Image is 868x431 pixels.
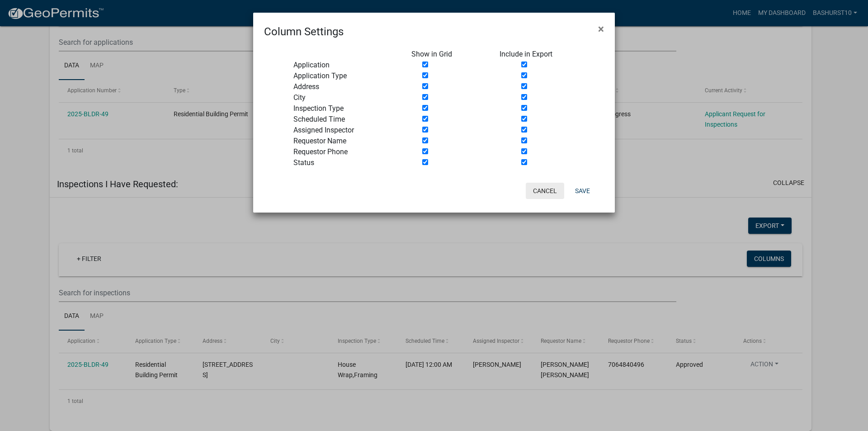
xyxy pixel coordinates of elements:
button: Close [591,16,611,42]
div: Requestor Name [287,136,405,147]
button: Cancel [526,183,564,199]
button: Save [568,183,597,199]
h4: Column Settings [264,24,344,40]
div: Include in Export [493,49,581,60]
div: Show in Grid [405,49,493,60]
div: Inspection Type [287,103,405,114]
div: Application Type [287,71,405,81]
div: Requestor Phone [287,147,405,157]
div: Scheduled Time [287,114,405,125]
span: × [598,23,604,35]
div: Address [287,81,405,92]
div: Application [287,60,405,71]
div: Assigned Inspector [287,125,405,136]
div: Status [287,157,405,168]
div: City [287,92,405,103]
